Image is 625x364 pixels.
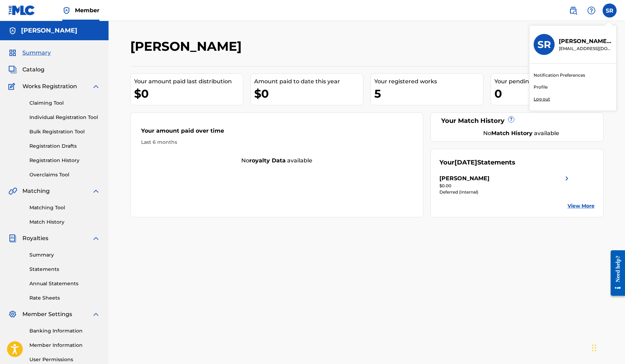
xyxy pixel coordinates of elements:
[603,3,617,17] div: User Menu
[605,243,625,303] iframe: Resource Center
[92,187,100,195] img: expand
[29,114,100,121] a: Individual Registration Tool
[29,204,100,211] a: Matching Tool
[534,84,548,90] a: Profile
[590,330,625,364] iframe: Chat Widget
[566,3,580,17] a: Public Search
[22,187,50,195] span: Matching
[22,234,48,243] span: Royalties
[8,65,17,74] img: Catalog
[134,86,243,101] div: $0
[8,187,17,195] img: Matching
[8,49,17,57] img: Summary
[29,157,100,164] a: Registration History
[439,158,515,167] div: Your Statements
[439,174,571,195] a: [PERSON_NAME]right chevron icon$0.00Deferred (Internal)
[8,82,18,91] img: Works Registration
[130,38,245,54] h2: [PERSON_NAME]
[62,6,71,15] img: Top Rightsholder
[439,189,571,195] div: Deferred (Internal)
[254,86,363,101] div: $0
[254,77,363,86] div: Amount paid to date this year
[29,280,100,287] a: Annual Statements
[8,27,17,35] img: Accounts
[22,82,77,91] span: Works Registration
[494,86,603,101] div: 0
[8,5,35,15] img: MLC Logo
[92,82,100,91] img: expand
[454,159,477,166] span: [DATE]
[8,65,44,74] a: CatalogCatalog
[8,49,51,57] a: SummarySummary
[592,337,596,358] div: Drag
[559,37,612,45] p: Sergio Ramos III
[92,234,100,243] img: expand
[584,3,598,17] div: Help
[29,142,100,150] a: Registration Drafts
[134,77,243,86] div: Your amount paid last distribution
[141,127,413,139] div: Your amount paid over time
[22,65,44,74] span: Catalog
[494,77,603,86] div: Your pending works
[439,116,595,126] div: Your Match History
[569,6,577,15] img: search
[559,45,612,52] p: nochioficial@gmail.com
[491,130,533,136] strong: Match History
[29,327,100,335] a: Banking Information
[534,96,550,102] p: Log out
[29,251,100,259] a: Summary
[22,49,51,57] span: Summary
[374,86,483,101] div: 5
[568,202,595,210] a: View More
[29,294,100,302] a: Rate Sheets
[8,310,17,318] img: Member Settings
[21,27,77,35] h5: SERGIO RAMOS III
[534,72,585,78] a: Notification Preferences
[439,174,489,183] div: [PERSON_NAME]
[22,310,72,318] span: Member Settings
[29,266,100,273] a: Statements
[29,171,100,178] a: Overclaims Tool
[29,99,100,107] a: Claiming Tool
[29,356,100,363] a: User Permissions
[537,38,551,51] h3: SR
[29,342,100,349] a: Member Information
[563,174,571,183] img: right chevron icon
[448,129,595,138] div: No available
[439,183,571,189] div: $0.00
[587,6,596,15] img: help
[249,157,286,164] strong: royalty data
[92,310,100,318] img: expand
[29,128,100,135] a: Bulk Registration Tool
[508,117,514,122] span: ?
[131,156,423,165] div: No available
[141,139,413,146] div: Last 6 months
[8,234,17,243] img: Royalties
[29,218,100,226] a: Match History
[75,6,99,14] span: Member
[374,77,483,86] div: Your registered works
